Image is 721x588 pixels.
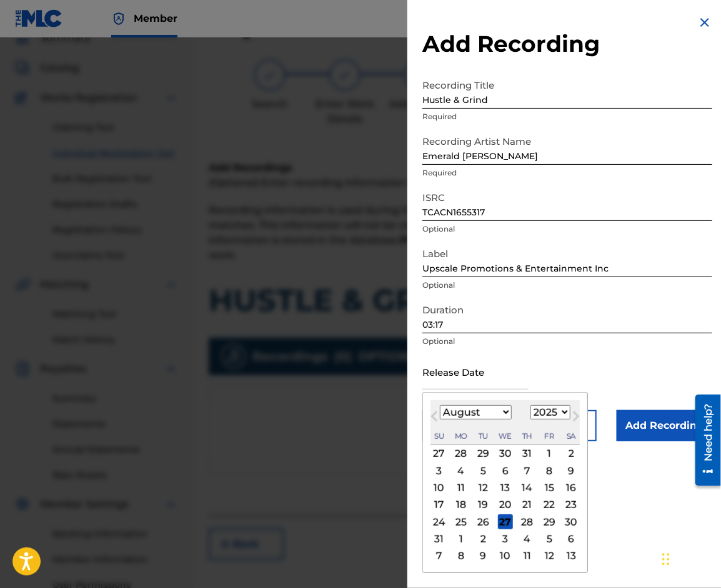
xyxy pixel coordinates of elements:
[520,549,535,564] div: Choose Thursday, September 11th, 2025
[662,541,670,578] div: Drag
[542,549,557,564] div: Choose Friday, September 12th, 2025
[422,111,712,122] p: Required
[475,446,490,461] div: Choose Tuesday, July 29th, 2025
[564,497,579,512] div: Choose Saturday, August 23rd, 2025
[564,514,579,529] div: Choose Saturday, August 30th, 2025
[498,514,513,529] div: Choose Wednesday, August 27th, 2025
[111,11,126,26] img: Top Rightsholder
[475,514,490,529] div: Choose Tuesday, August 26th, 2025
[422,223,712,235] p: Optional
[686,390,721,490] iframe: Resource Center
[542,429,557,444] div: Friday
[542,532,557,547] div: Choose Friday, September 5th, 2025
[498,497,513,512] div: Choose Wednesday, August 20th, 2025
[134,11,177,26] span: Member
[422,280,712,291] p: Optional
[520,463,535,478] div: Choose Thursday, August 7th, 2025
[520,497,535,512] div: Choose Thursday, August 21st, 2025
[498,549,513,564] div: Choose Wednesday, September 10th, 2025
[422,336,712,347] p: Optional
[498,463,513,478] div: Choose Wednesday, August 6th, 2025
[564,481,579,496] div: Choose Saturday, August 16th, 2025
[475,463,490,478] div: Choose Tuesday, August 5th, 2025
[564,429,579,444] div: Saturday
[564,532,579,547] div: Choose Saturday, September 6th, 2025
[430,445,580,564] div: Month August, 2025
[542,446,557,461] div: Choose Friday, August 1st, 2025
[566,409,586,429] button: Next Month
[454,463,469,478] div: Choose Monday, August 4th, 2025
[432,514,447,529] div: Choose Sunday, August 24th, 2025
[454,497,469,512] div: Choose Monday, August 18th, 2025
[542,481,557,496] div: Choose Friday, August 15th, 2025
[454,532,469,547] div: Choose Monday, September 1st, 2025
[15,9,63,27] img: MLC Logo
[542,463,557,478] div: Choose Friday, August 8th, 2025
[542,514,557,529] div: Choose Friday, August 29th, 2025
[454,429,469,444] div: Monday
[424,409,444,429] button: Previous Month
[422,167,712,179] p: Required
[564,463,579,478] div: Choose Saturday, August 9th, 2025
[564,549,579,564] div: Choose Saturday, September 13th, 2025
[520,514,535,529] div: Choose Thursday, August 28th, 2025
[422,30,712,58] h2: Add Recording
[498,446,513,461] div: Choose Wednesday, July 30th, 2025
[475,532,490,547] div: Choose Tuesday, September 2nd, 2025
[432,549,447,564] div: Choose Sunday, September 7th, 2025
[520,446,535,461] div: Choose Thursday, July 31st, 2025
[498,532,513,547] div: Choose Wednesday, September 3rd, 2025
[542,497,557,512] div: Choose Friday, August 22nd, 2025
[475,481,490,496] div: Choose Tuesday, August 12th, 2025
[454,549,469,564] div: Choose Monday, September 8th, 2025
[432,463,447,478] div: Choose Sunday, August 3rd, 2025
[520,429,535,444] div: Thursday
[432,446,447,461] div: Choose Sunday, July 27th, 2025
[454,514,469,529] div: Choose Monday, August 25th, 2025
[520,481,535,496] div: Choose Thursday, August 14th, 2025
[564,446,579,461] div: Choose Saturday, August 2nd, 2025
[659,528,721,588] iframe: Chat Widget
[498,429,513,444] div: Wednesday
[475,549,490,564] div: Choose Tuesday, September 9th, 2025
[498,481,513,496] div: Choose Wednesday, August 13th, 2025
[475,429,490,444] div: Tuesday
[422,392,588,573] div: Choose Date
[520,532,535,547] div: Choose Thursday, September 4th, 2025
[432,429,447,444] div: Sunday
[454,446,469,461] div: Choose Monday, July 28th, 2025
[432,481,447,496] div: Choose Sunday, August 10th, 2025
[475,497,490,512] div: Choose Tuesday, August 19th, 2025
[432,532,447,547] div: Choose Sunday, August 31st, 2025
[432,497,447,512] div: Choose Sunday, August 17th, 2025
[454,481,469,496] div: Choose Monday, August 11th, 2025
